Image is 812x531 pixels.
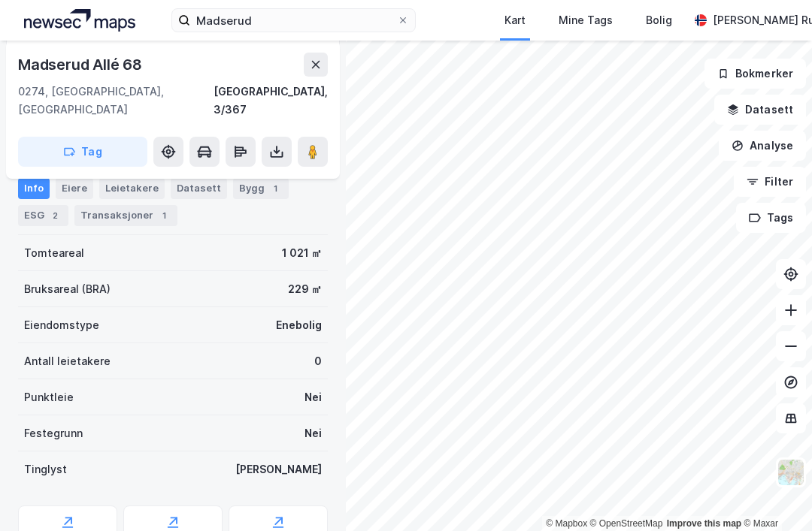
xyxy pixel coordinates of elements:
div: Punktleie [24,388,74,406]
div: Mine Tags [559,11,613,29]
div: Leietakere [99,178,165,199]
div: 1 021 ㎡ [282,244,322,262]
div: Transaksjoner [74,205,177,226]
div: [PERSON_NAME] [235,460,322,478]
div: Kart [504,11,526,29]
button: Tags [736,203,806,233]
a: Improve this map [667,518,741,529]
div: 2 [47,208,62,223]
div: Antall leietakere [24,352,111,370]
a: Mapbox [546,518,587,529]
div: Madserud Allé 68 [18,53,145,77]
div: Enebolig [276,316,322,334]
img: Z [777,458,805,487]
div: Nei [304,424,322,442]
iframe: Chat Widget [737,459,812,531]
div: Eiendomstype [24,316,99,334]
div: 1 [268,181,283,196]
button: Datasett [714,95,806,125]
div: 1 [156,208,171,223]
button: Filter [734,167,806,197]
div: Tomteareal [24,244,84,262]
button: Tag [18,137,147,167]
div: 229 ㎡ [288,280,322,298]
input: Søk på adresse, matrikkel, gårdeiere, leietakere eller personer [190,9,397,32]
div: Kontrollprogram for chat [737,459,812,531]
div: Nei [304,388,322,406]
div: Bolig [646,11,672,29]
div: Tinglyst [24,460,67,478]
div: Festegrunn [24,424,83,442]
div: Info [18,178,50,199]
div: Bygg [233,178,289,199]
div: [GEOGRAPHIC_DATA], 3/367 [214,83,328,119]
button: Bokmerker [704,59,806,89]
a: OpenStreetMap [590,518,663,529]
div: 0 [314,352,322,370]
div: ESG [18,205,68,226]
div: 0274, [GEOGRAPHIC_DATA], [GEOGRAPHIC_DATA] [18,83,214,119]
div: Eiere [56,178,93,199]
div: Datasett [171,178,227,199]
div: Bruksareal (BRA) [24,280,111,298]
img: logo.a4113a55bc3d86da70a041830d287a7e.svg [24,9,135,32]
button: Analyse [719,131,806,161]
